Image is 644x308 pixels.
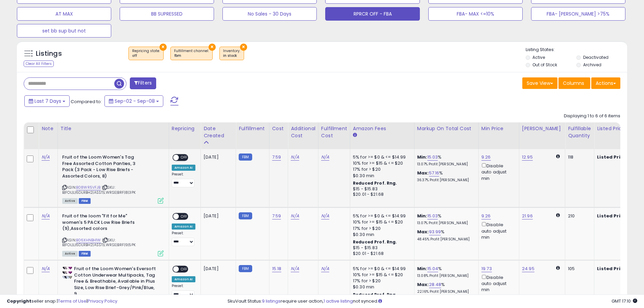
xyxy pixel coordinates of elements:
div: 10% for >= $15 & <= $20 [353,219,409,225]
img: 41dqzoPLW8L._SL40_.jpg [62,266,72,279]
div: [PERSON_NAME] [522,125,562,132]
span: Fulfillment channel : [174,48,209,58]
a: B08WR5VFJB [76,185,101,190]
div: $0.30 min [353,173,409,179]
a: N/A [291,213,299,219]
span: Inventory : [223,48,240,58]
a: B06XHNBH1W [76,237,101,243]
p: 36.37% Profit [PERSON_NAME] [417,178,473,183]
a: N/A [321,213,329,219]
div: Disable auto adjust min [481,274,514,293]
button: Save View [522,77,557,89]
a: Terms of Use [58,298,87,304]
span: FBM [79,198,91,204]
span: Sep-02 - Sep-08 [115,98,155,104]
a: 7.59 [272,154,281,161]
div: Amazon AI [172,165,195,171]
div: Repricing [172,125,198,132]
div: Preset: [172,172,195,187]
button: FBA- [PERSON_NAME] >75% [531,7,625,21]
div: Additional Cost [291,125,315,139]
a: 57.16 [429,170,439,176]
small: Amazon Fees. [353,132,357,138]
div: Fulfillable Quantity [568,125,591,139]
small: FBM [239,265,252,272]
div: Fulfillment Cost [321,125,347,139]
div: 105 [568,266,589,272]
div: Title [61,125,166,132]
div: % [417,282,473,294]
div: 118 [568,154,589,160]
a: 9.26 [481,213,491,219]
div: seller snap | | [7,298,117,305]
div: Amazon Fees [353,125,411,132]
button: Sep-02 - Sep-08 [104,95,163,107]
div: Cost [272,125,285,132]
button: AT MAX [17,7,111,21]
label: Active [532,54,545,60]
div: 5% for >= $0 & <= $14.99 [353,213,409,219]
a: 15.03 [427,154,438,161]
button: Last 7 Days [24,95,70,107]
div: off [132,53,160,58]
div: 17% for > $20 [353,278,409,284]
div: % [417,154,473,167]
a: N/A [42,265,50,272]
a: N/A [321,265,329,272]
p: 13.08% Profit [PERSON_NAME] [417,274,473,278]
a: 28.48 [429,281,442,288]
h5: Listings [36,49,62,58]
div: 17% for > $20 [353,226,409,232]
a: 21.96 [522,213,533,219]
b: Listed Price: [597,265,628,272]
strong: Copyright [7,298,31,304]
button: Columns [558,77,590,89]
div: $20.01 - $21.68 [353,251,409,257]
label: Deactivated [583,54,609,60]
span: All listings currently available for purchase on Amazon [62,198,78,204]
a: 15.18 [272,265,282,272]
div: Markup on Total Cost [417,125,476,132]
div: Disable auto adjust min [481,221,514,240]
div: ASIN: [62,154,164,203]
a: 93.99 [429,229,441,235]
div: $0.30 min [353,232,409,238]
b: Fruit of the loom "Fit for Me" women's 5 PACK Low Rise Briefs (9),Assorted colors [62,213,144,234]
button: × [209,44,216,51]
span: | SKU: B|FOL|L|6DLRBH2|ASST|LWRSE|BRF|9|5PK [62,237,136,247]
button: No Sales - 30 Days [222,7,317,21]
b: Min: [417,265,427,272]
span: OFF [179,214,190,219]
th: The percentage added to the cost of goods (COGS) that forms the calculator for Min & Max prices. [414,122,478,149]
span: OFF [179,155,190,161]
div: Clear All Filters [24,61,54,67]
span: OFF [179,266,190,272]
button: BB SUPRESSED [120,7,214,21]
span: 2025-09-16 17:10 GMT [612,298,637,304]
div: Date Created [204,125,233,139]
div: [DATE] [204,266,231,272]
div: Note [42,125,55,132]
div: fbm [174,53,209,58]
span: FBM [79,251,91,257]
a: N/A [291,154,299,161]
b: Fruit of the Loom Women's Eversoft Cotton Underwear Multipacks, Tag Free & Breathable, Available ... [74,266,156,299]
p: 13.07% Profit [PERSON_NAME] [417,221,473,226]
div: % [417,229,473,241]
a: N/A [291,265,299,272]
div: 17% for > $20 [353,166,409,172]
div: % [417,213,473,226]
a: Privacy Policy [88,298,117,304]
label: Out of Stock [532,62,557,68]
span: Columns [563,80,584,87]
b: Listed Price: [597,213,628,219]
div: [DATE] [204,154,231,160]
label: Archived [583,62,601,68]
div: 5% for >= $0 & <= $14.99 [353,154,409,160]
div: $0.30 min [353,284,409,290]
button: Filters [130,77,156,89]
b: Reduced Prof. Rng. [353,239,397,245]
div: Fulfillment [239,125,266,132]
div: Disable auto adjust min [481,162,514,182]
b: Max: [417,229,429,235]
